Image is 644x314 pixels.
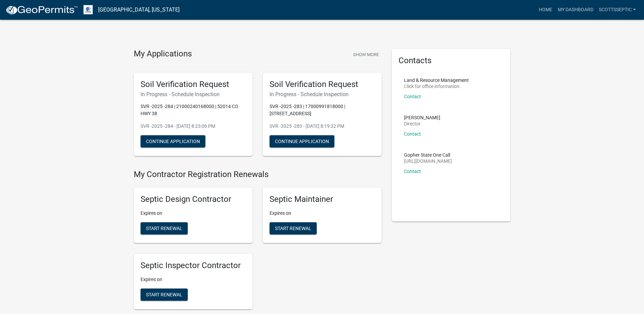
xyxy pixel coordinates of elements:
[536,3,555,16] a: Home
[141,103,246,117] p: SVR -2025 -284 | 21000240168000 | 52014 CO HWY 38
[134,49,192,59] h4: My Applications
[596,3,639,16] a: scottsseptic
[404,78,469,83] p: Land & Resource Management
[270,103,375,117] p: SVR -2025 -283 | 17000991818000 | [STREET_ADDRESS]
[141,135,205,147] button: Continue Application
[141,210,246,217] p: Expires on
[404,121,440,126] p: Director
[404,131,421,137] a: Contact
[270,194,375,204] h5: Septic Maintainer
[270,123,375,130] p: SVR -2025 -283 - [DATE] 8:19:32 PM
[146,292,182,297] span: Start Renewal
[141,222,188,234] button: Start Renewal
[270,210,375,217] p: Expires on
[141,261,246,271] h5: Septic Inspector Contractor
[275,226,311,231] span: Start Renewal
[404,115,440,120] p: [PERSON_NAME]
[555,3,596,16] a: My Dashboard
[141,91,246,98] h6: In Progress - Schedule Inspection
[404,159,452,163] p: [URL][DOMAIN_NAME]
[404,153,452,157] p: Gopher State One Call
[134,170,382,179] h4: My Contractor Registration Renewals
[270,91,375,98] h6: In Progress - Schedule Inspection
[141,80,246,89] h5: Soil Verification Request
[141,276,246,283] p: Expires on
[141,123,246,130] p: SVR -2025 -284 - [DATE] 8:23:06 PM
[270,222,317,234] button: Start Renewal
[270,80,375,89] h5: Soil Verification Request
[84,5,93,14] img: Otter Tail County, Minnesota
[98,4,180,16] a: [GEOGRAPHIC_DATA], [US_STATE]
[141,289,188,301] button: Start Renewal
[146,226,182,231] span: Start Renewal
[404,94,421,99] a: Contact
[141,194,246,204] h5: Septic Design Contractor
[350,49,382,60] button: Show More
[404,84,469,89] p: Click for office information:
[270,135,334,147] button: Continue Application
[404,169,421,174] a: Contact
[399,56,504,66] h5: Contacts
